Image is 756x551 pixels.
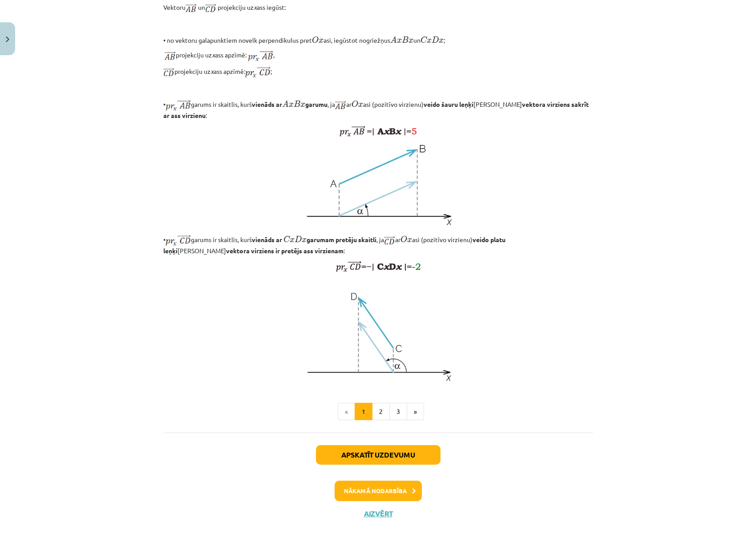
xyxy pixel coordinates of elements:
[420,36,427,43] span: C
[163,100,589,119] b: vektora virziens sakrīt ar ass virzienu
[355,403,372,421] button: 1
[295,236,302,242] span: D
[361,509,395,518] button: Aizvērt
[252,100,327,108] b: vienāds ar garumu
[282,100,289,107] span: A
[212,51,215,59] i: x
[282,235,377,243] b: garumam pretēju skaitli
[432,36,439,43] span: D
[389,403,407,421] button: 3
[408,39,413,43] span: x
[316,445,441,465] button: Apskatīt uzdevumu
[397,39,402,43] span: x
[390,36,397,43] span: A
[283,236,290,243] span: C
[163,233,593,255] p: • garums ir skaitlis, kurš , ja ar asi (pozitīvo virzienu) [PERSON_NAME] :
[163,67,593,78] p: projekciju uz ass apzīmē: ;
[302,238,307,243] span: x
[427,39,432,43] span: x
[312,36,319,43] span: O
[294,101,300,107] span: B
[335,481,422,501] button: Nākamā nodarbība
[439,39,444,43] span: x
[352,101,358,107] span: O
[163,403,593,421] nav: Page navigation example
[289,103,294,107] span: x
[254,3,257,11] i: x
[163,34,593,45] p: • no vektoru galapunktiem novelk perpendikulus pret asi, iegūstot nogriežņus un ;
[400,236,407,243] span: O
[290,238,295,243] span: x
[163,235,506,255] b: veido platu leņķi
[163,3,593,14] p: Vektoru un projekciju uz ass iegūst:
[163,98,593,120] p: • garums ir skaitlis, kurš , ja ar asi (pozitīvo virzienu) [PERSON_NAME] :
[226,247,344,255] b: vektora virziens ir pretējs ass virzienam
[358,103,363,107] span: x
[210,67,214,75] i: x
[372,403,390,421] button: 2
[6,36,9,42] img: icon-close-lesson-0947bae3869378f0d4975bcd49f059093ad1ed9edebbc8119c70593378902aed.svg
[300,103,305,107] span: x
[407,403,424,421] button: »
[252,235,282,243] b: vienāds ar
[402,36,408,43] span: B
[424,100,473,108] b: veido šauru leņķi
[319,39,323,43] span: x
[163,50,593,61] p: projekciju uz ass apzīmē: ,
[407,238,412,243] span: x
